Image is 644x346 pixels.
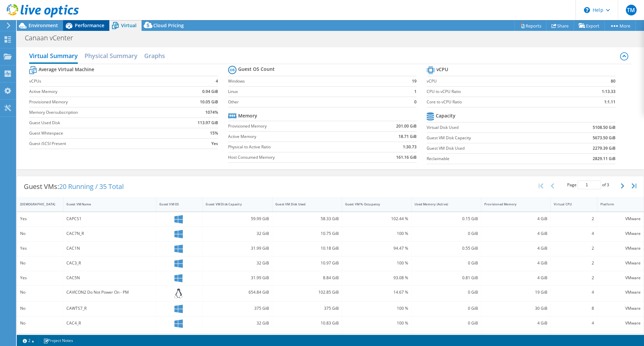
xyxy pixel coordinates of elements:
label: Active Memory [29,88,173,95]
span: Page of [567,181,609,189]
div: 0 GiB [415,230,478,237]
label: Provisioned Memory [228,123,362,130]
b: 201.00 GiB [396,123,417,130]
b: Guest OS Count [238,66,275,72]
div: Guest VMs: [17,176,130,197]
b: 4 [216,78,218,85]
div: 32 GiB [206,230,269,237]
span: Environment [29,22,58,29]
div: 19 GiB [484,289,548,296]
div: VMware [600,274,641,282]
b: 5673.50 GiB [593,135,615,141]
div: VMware [600,215,641,223]
div: Yes [20,245,60,252]
b: 0 [414,99,417,105]
a: More [604,20,636,31]
div: 2 [554,215,594,223]
b: Capacity [436,112,455,119]
b: 0.94 GiB [202,88,218,95]
a: Export [574,20,605,31]
div: 0.15 GiB [415,215,478,223]
label: Host Consumed Memory [228,154,362,161]
div: Yes [20,215,60,223]
b: Yes [211,140,218,147]
h2: Virtual Summary [29,49,78,64]
span: 20 Running / 35 Total [59,182,124,191]
div: 4 GiB [484,230,548,237]
div: 4 GiB [484,245,548,252]
div: 14.67 % [345,289,409,296]
span: Cloud Pricing [153,22,184,29]
b: 18.71 GiB [398,133,417,140]
div: 0.55 GiB [415,245,478,252]
a: Project Notes [39,336,78,345]
div: CAC7N_R [66,230,153,237]
div: CAC3_R [66,259,153,267]
label: Guest iSCSI Present [29,140,173,147]
label: Reclaimable [427,155,554,162]
div: CAPCS1 [66,215,153,223]
label: Guest VM Disk Used [427,145,554,152]
div: 31.99 GiB [206,274,269,282]
div: Yes [20,274,60,282]
b: 80 [611,78,615,85]
div: 31.99 GiB [206,245,269,252]
div: Guest VM Disk Used [275,202,331,206]
h1: Canaan vCenter [22,34,84,42]
div: CAC1N [66,245,153,252]
div: 2 [554,245,594,252]
label: Other [228,99,399,105]
div: Used Memory (Active) [415,202,470,206]
label: Provisioned Memory [29,99,173,105]
div: 4 GiB [484,259,548,267]
div: VMware [600,289,641,296]
div: 32 GiB [206,319,269,327]
b: 113.97 GiB [198,119,218,126]
label: Guest VM Disk Capacity [427,135,554,141]
div: 93.08 % [345,274,409,282]
a: 2 [18,336,39,345]
div: 8 [554,305,594,312]
div: No [20,305,60,312]
div: 100 % [345,259,409,267]
label: Windows [228,78,399,85]
label: vCPUs [29,78,173,85]
div: VMware [600,319,641,327]
div: VMware [600,230,641,237]
div: 32 GiB [206,259,269,267]
label: Memory Oversubscription [29,109,173,116]
b: 1:30.73 [403,144,417,150]
div: VMware [600,305,641,312]
div: 654.84 GiB [206,289,269,296]
div: 375 GiB [275,305,339,312]
div: 0 GiB [415,319,478,327]
div: 4 [554,289,594,296]
div: 0 GiB [415,259,478,267]
div: 2 [554,259,594,267]
b: 5108.50 GiB [593,124,615,131]
b: 1074% [205,109,218,116]
div: 2 [554,274,594,282]
div: Provisioned Memory [484,202,540,206]
svg: \n [584,7,590,13]
div: 102.44 % [345,215,409,223]
div: No [20,289,60,296]
label: Guest Whitespace [29,130,173,137]
b: Average Virtual Machine [39,66,94,73]
div: 10.97 GiB [275,259,339,267]
div: 8.84 GiB [275,274,339,282]
div: 0 GiB [415,305,478,312]
span: 3 [607,182,609,188]
div: 375 GiB [206,305,269,312]
b: Memory [238,112,257,119]
div: VMware [600,259,641,267]
a: Reports [515,20,547,31]
div: 10.83 GiB [275,319,339,327]
b: 2829.11 GiB [593,155,615,162]
b: 1:1.11 [604,99,615,105]
div: 0.81 GiB [415,274,478,282]
h2: Graphs [144,49,165,62]
div: 100 % [345,230,409,237]
h2: Physical Summary [85,49,138,62]
div: 100 % [345,319,409,327]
